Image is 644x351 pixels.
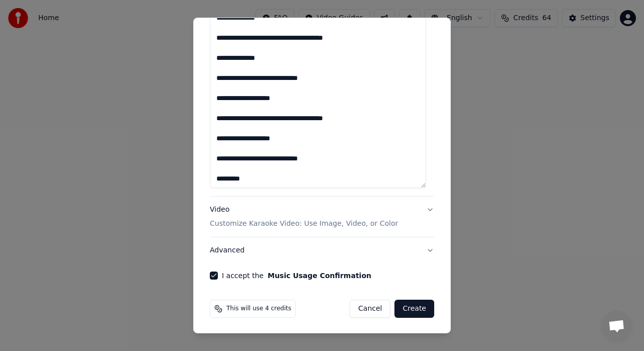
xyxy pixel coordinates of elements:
[350,300,390,318] button: Cancel
[210,219,398,229] p: Customize Karaoke Video: Use Image, Video, or Color
[268,272,371,279] button: I accept the
[210,197,434,237] button: VideoCustomize Karaoke Video: Use Image, Video, or Color
[210,237,434,264] button: Advanced
[222,272,371,279] label: I accept the
[226,305,291,313] span: This will use 4 credits
[394,300,434,318] button: Create
[210,205,398,229] div: Video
